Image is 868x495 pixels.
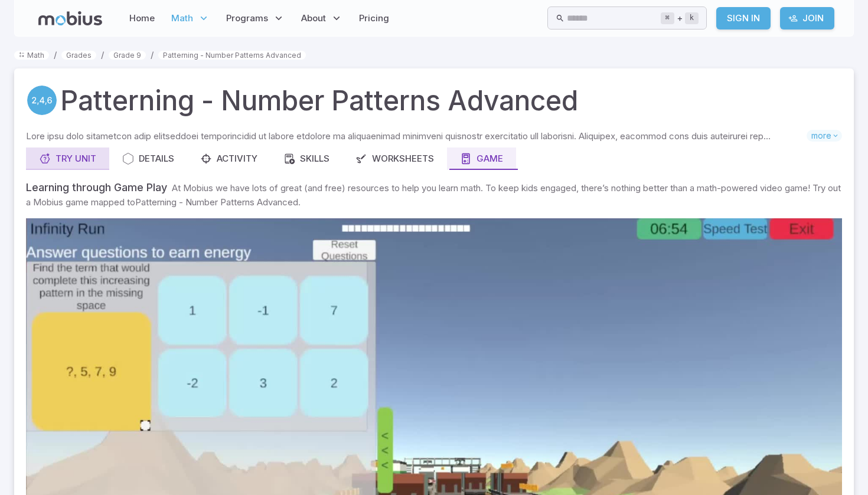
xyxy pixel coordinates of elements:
p: At Mobius we have lots of great (and free) resources to help you learn math. To keep kids engaged... [26,182,841,208]
a: Patterning - Number Patterns Advanced [158,51,306,60]
a: Grades [61,51,96,60]
a: Sign In [716,7,771,29]
li: / [151,48,154,61]
span: About [301,12,326,25]
nav: breadcrumb [14,48,854,61]
span: Programs [226,12,268,25]
a: Grade 9 [109,51,146,60]
kbd: ⌘ [661,12,674,24]
div: Worksheets [355,152,434,165]
li: / [101,48,104,61]
div: Try Unit [39,152,96,165]
a: Patterning [26,84,58,116]
h1: Patterning - Number Patterns Advanced [60,80,578,120]
div: Skills [283,152,329,165]
li: / [54,48,57,61]
a: Math [14,51,49,60]
h5: Learning through Game Play [26,181,167,194]
a: Home [126,5,158,32]
div: Activity [200,152,257,165]
div: Details [122,152,174,165]
a: Pricing [355,5,393,32]
kbd: k [685,12,699,24]
div: + [661,11,699,25]
span: Math [171,12,193,25]
p: Lore ipsu dolo sitametcon adip elitseddoei temporincidid ut labore etdolore ma aliquaenimad minim... [26,130,807,143]
div: Game [460,152,503,165]
a: Join [780,7,834,29]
